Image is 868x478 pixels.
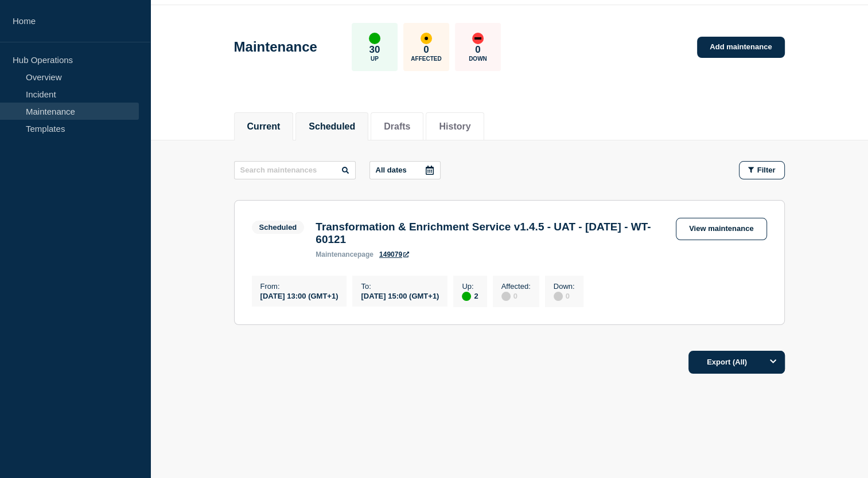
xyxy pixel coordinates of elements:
p: All dates [376,166,407,174]
p: 30 [369,44,380,56]
button: Scheduled [309,122,355,132]
button: Filter [739,161,785,179]
button: Export (All) [688,351,785,374]
div: Scheduled [259,223,297,232]
a: View maintenance [676,218,766,240]
div: 0 [554,291,575,301]
p: 0 [423,44,429,56]
p: Affected : [501,282,531,291]
div: [DATE] 15:00 (GMT+1) [361,291,439,300]
div: disabled [554,292,563,301]
p: Up [371,56,379,62]
div: up [369,33,380,44]
div: 2 [462,291,478,301]
p: To : [361,282,439,291]
p: From : [260,282,338,291]
p: Down : [554,282,575,291]
p: 0 [475,44,480,56]
a: Add maintenance [697,37,784,58]
input: Search maintenances [234,161,356,179]
span: Filter [757,166,776,174]
div: up [462,292,471,301]
button: Drafts [384,122,410,132]
p: page [316,250,373,258]
h1: Maintenance [234,39,317,55]
span: maintenance [316,250,357,258]
p: Up : [462,282,478,291]
button: History [439,122,470,132]
div: down [472,33,484,44]
button: Options [762,351,785,374]
div: affected [421,33,432,44]
button: All dates [369,161,441,179]
div: [DATE] 13:00 (GMT+1) [260,291,338,300]
a: 149079 [379,250,409,258]
p: Down [469,56,487,62]
div: 0 [501,291,531,301]
div: disabled [501,292,511,301]
button: Current [247,122,281,132]
p: Affected [411,56,441,62]
h3: Transformation & Enrichment Service v1.4.5 - UAT - [DATE] - WT-60121 [316,221,664,246]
